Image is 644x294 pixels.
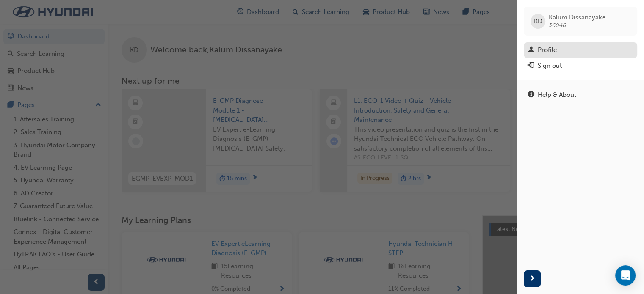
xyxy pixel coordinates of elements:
a: Help & About [524,87,637,103]
div: Help & About [538,90,576,100]
div: Profile [538,45,557,55]
button: Sign out [524,58,637,74]
span: man-icon [528,47,534,54]
div: Sign out [538,61,562,71]
span: Kalum Dissanayake [549,14,605,21]
div: Open Intercom Messenger [615,265,636,286]
span: info-icon [528,91,534,99]
span: KD [534,16,542,26]
span: next-icon [529,274,536,284]
span: exit-icon [528,62,534,70]
span: 36046 [549,22,566,29]
a: Profile [524,42,637,58]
